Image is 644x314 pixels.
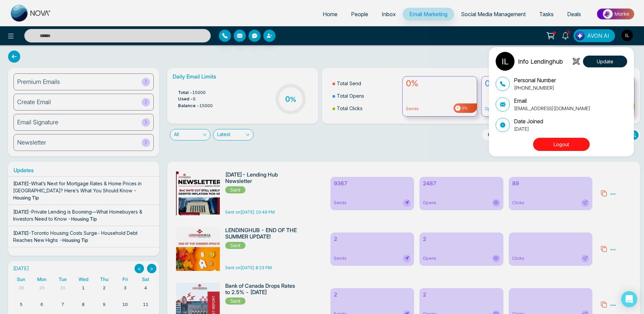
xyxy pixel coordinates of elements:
p: Personal Number [514,76,556,84]
p: [EMAIL_ADDRESS][DOMAIN_NAME] [514,105,590,112]
p: [PHONE_NUMBER] [514,84,556,91]
div: Open Intercom Messenger [621,291,637,307]
button: Update [583,56,627,67]
button: Logout [533,138,590,151]
p: [DATE] [514,125,543,132]
p: Info Lendinghub [518,57,563,66]
p: Date Joined [514,117,543,125]
p: Email [514,97,590,105]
